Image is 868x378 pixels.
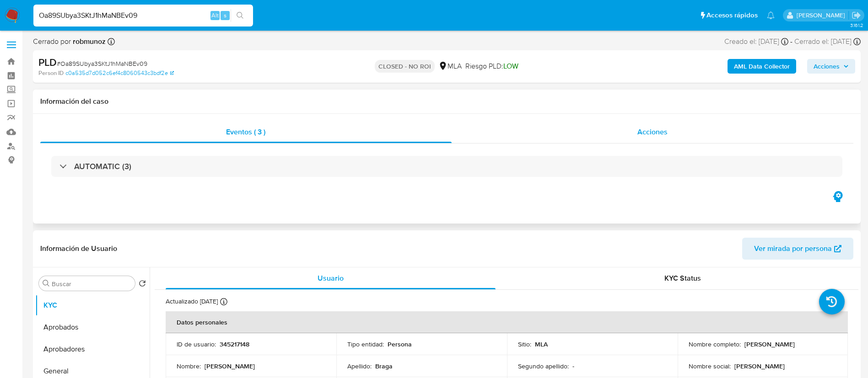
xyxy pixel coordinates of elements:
[465,61,518,71] span: Riesgo PLD:
[224,11,226,20] span: s
[40,244,117,253] h1: Información de Usuario
[177,340,216,348] p: ID de usuario :
[728,59,796,74] button: AML Data Collector
[52,280,131,288] input: Buscar
[794,37,861,47] div: Cerrado el: [DATE]
[318,273,344,283] span: Usuario
[43,280,50,287] button: Buscar
[166,297,218,306] p: Actualizado [DATE]
[375,362,393,370] p: Braga
[33,37,106,47] span: Cerrado por
[852,11,861,20] a: Salir
[814,59,840,74] span: Acciones
[375,60,435,73] p: CLOSED - NO ROI
[664,273,701,283] span: KYC Status
[51,156,842,177] div: AUTOMATIC (3)
[177,362,201,370] p: Nombre :
[535,340,548,348] p: MLA
[71,36,106,47] b: robmunoz
[33,10,253,21] input: Buscar usuario o caso...
[35,294,150,316] button: KYC
[347,340,384,348] p: Tipo entidad :
[65,69,174,77] a: c0a535d7d052c6ef4c8060543c3bdf2e
[388,340,412,348] p: Persona
[74,161,131,171] h3: AUTOMATIC (3)
[518,340,531,348] p: Sitio :
[57,59,147,68] span: # Oa89SUbya3SKtJ1hMaNBEv09
[503,61,518,71] span: LOW
[790,37,793,47] span: -
[205,362,255,370] p: [PERSON_NAME]
[518,362,569,370] p: Segundo apellido :
[744,340,795,348] p: [PERSON_NAME]
[166,311,848,333] th: Datos personales
[226,127,265,137] span: Eventos ( 3 )
[139,280,146,290] button: Volver al orden por defecto
[35,316,150,338] button: Aprobados
[637,127,668,137] span: Acciones
[706,11,758,20] span: Accesos rápidos
[689,340,741,348] p: Nombre completo :
[438,61,462,71] div: MLA
[797,11,848,20] p: maria.acosta@mercadolibre.com
[734,59,790,74] b: AML Data Collector
[220,340,249,348] p: 345217148
[689,362,731,370] p: Nombre social :
[754,238,832,260] span: Ver mirada por persona
[767,11,775,19] a: Notificaciones
[742,238,853,260] button: Ver mirada por persona
[347,362,372,370] p: Apellido :
[572,362,574,370] p: -
[38,69,64,77] b: Person ID
[38,55,57,69] b: PLD
[211,11,219,20] span: Alt
[231,9,249,22] button: search-icon
[40,97,853,106] h1: Información del caso
[35,338,150,360] button: Aprobadores
[724,37,788,47] div: Creado el: [DATE]
[734,362,785,370] p: [PERSON_NAME]
[807,59,855,74] button: Acciones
